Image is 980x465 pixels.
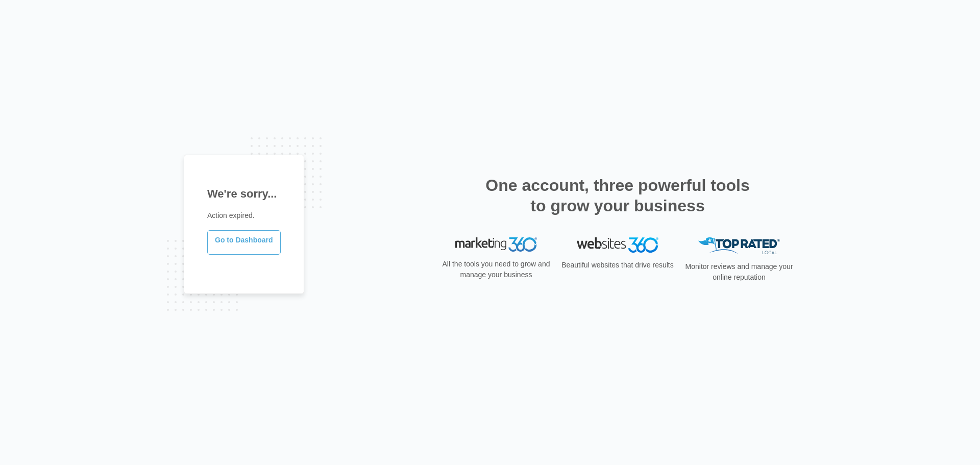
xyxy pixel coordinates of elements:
[207,210,281,221] p: Action expired.
[577,237,658,252] img: Websites 360
[439,259,553,280] p: All the tools you need to grow and manage your business
[682,261,796,283] p: Monitor reviews and manage your online reputation
[698,237,780,254] img: Top Rated Local
[455,237,537,252] img: Marketing 360
[482,175,753,216] h2: One account, three powerful tools to grow your business
[560,260,675,271] p: Beautiful websites that drive results
[207,185,281,202] h1: We're sorry...
[207,230,281,255] a: Go to Dashboard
